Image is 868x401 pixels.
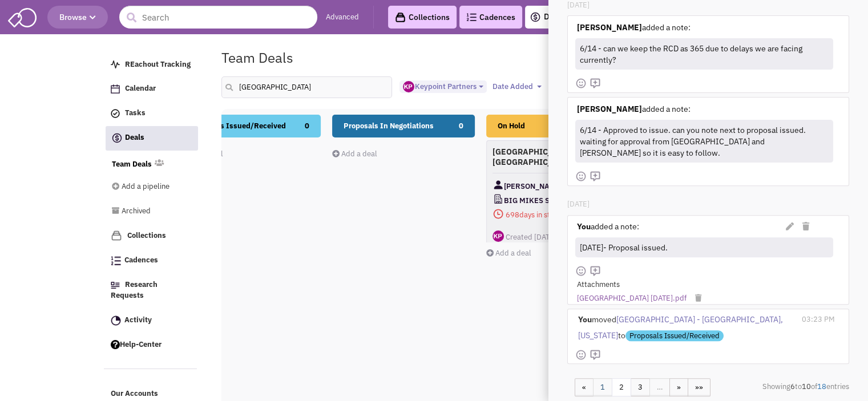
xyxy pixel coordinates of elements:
a: « [575,378,594,397]
img: mdi_comment-add-outline.png [590,78,601,89]
div: Showing to of entries [762,377,841,392]
a: 2 [612,378,631,397]
input: Search [119,6,317,29]
img: SmartAdmin [8,6,37,27]
a: Collections [105,225,197,247]
span: 0 [305,115,309,137]
a: Deals [530,10,565,24]
a: Team Deals [112,159,152,170]
a: Archived [112,201,181,222]
span: 698 [506,210,519,220]
img: icon-deals.svg [530,10,541,24]
label: Attachments [577,280,620,290]
i: Edit Note [786,222,794,230]
button: Browse [47,6,108,29]
button: States [547,80,583,93]
strong: [PERSON_NAME] [577,22,642,33]
b: You [578,314,592,325]
span: Our Accounts [111,389,158,399]
img: face-smile.png [575,349,587,361]
label: added a note: [577,22,691,33]
strong: You [577,221,591,232]
span: Cadences [124,256,158,265]
span: Research Requests [111,280,158,301]
img: icon-deals.svg [111,131,123,145]
div: 6/14 - Approved to issue. can you note next to proposal issued. waiting for approval from [GEOGRA... [578,121,829,161]
img: Cadences_logo.png [466,13,477,21]
a: Advanced [326,12,359,23]
a: Research Requests [105,274,197,307]
a: Cadences [105,250,197,272]
span: 10 [802,382,811,391]
span: REachout Tracking [125,59,191,69]
span: 6 [790,382,795,391]
img: CompanyLogo [492,193,504,205]
span: Proposals Issued/Received [625,330,724,341]
label: added a note: [577,103,691,115]
i: Delete Note [802,222,809,230]
span: Proposals Issued/Received [189,121,286,131]
span: Activity [124,315,152,325]
a: Calendar [105,78,197,100]
h1: Team Deals [221,50,293,65]
img: icon-collection-lavender-black.svg [395,12,406,23]
a: Tasks [105,103,197,124]
a: » [669,378,688,397]
input: Search deals [221,76,393,98]
label: added a note: [577,221,639,232]
span: Created [DATE] [506,232,556,242]
a: Cadences [459,6,522,29]
img: mdi_comment-add-outline.png [590,349,601,361]
a: REachout Tracking [105,54,197,76]
img: mdi_comment-add-outline.png [590,171,601,182]
span: BIG MIKES SUPER SUBS FRANCHISING SYSTEMS INC [504,193,586,208]
img: Cadences_logo.png [111,256,121,265]
span: Proposals In Negotiations [344,121,434,131]
img: ny_GipEnDU-kinWYCc5EwQ.png [403,81,414,92]
a: 3 [631,378,650,397]
img: icon-daysinstage-red.png [492,208,504,220]
a: Activity [105,310,197,331]
a: [GEOGRAPHIC_DATA] [DATE].pdf [577,293,687,304]
a: Deals [106,126,198,151]
img: Calendar.png [111,84,120,94]
a: 1 [593,378,612,397]
span: 03:23 PM [802,314,835,324]
span: Tasks [125,108,146,118]
img: Contact Image [492,179,504,191]
img: face-smile.png [575,171,587,182]
span: Collections [127,230,166,240]
img: icon-tasks.png [111,109,120,118]
div: moved to [575,309,797,346]
div: 6/14 - can we keep the RCD as 365 due to delays we are facing currently? [578,40,829,68]
a: Collections [388,6,457,29]
a: … [649,378,670,397]
img: face-smile.png [575,265,587,277]
strong: [PERSON_NAME] [577,104,642,114]
img: Activity.png [111,315,121,326]
span: Date Added [492,82,532,91]
h4: [GEOGRAPHIC_DATA] - [GEOGRAPHIC_DATA], [US_STATE] [492,147,623,167]
a: Add a deal [486,248,531,258]
span: 0 [459,115,463,137]
img: icon-collection-lavender.png [111,230,122,241]
span: days in stage [492,208,623,222]
span: On Hold [498,121,525,131]
a: Add a deal [332,149,377,159]
span: 18 [817,382,826,391]
a: Help-Center [105,334,197,356]
span: [GEOGRAPHIC_DATA] - [GEOGRAPHIC_DATA], [US_STATE] [578,314,783,341]
img: mdi_comment-add-outline.png [590,265,601,277]
button: Date Added [488,80,545,93]
button: Keypoint Partners [399,80,487,94]
a: Add a pipeline [112,176,181,198]
a: »» [688,378,710,397]
span: Browse [59,12,96,22]
span: Calendar [125,84,156,94]
span: Keypoint Partners [403,82,476,91]
i: Remove Attachment [695,294,701,302]
div: [DATE]- Proposal issued. [578,239,829,256]
img: Research.png [111,282,120,289]
img: help.png [111,340,120,349]
img: face-smile.png [575,78,587,89]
